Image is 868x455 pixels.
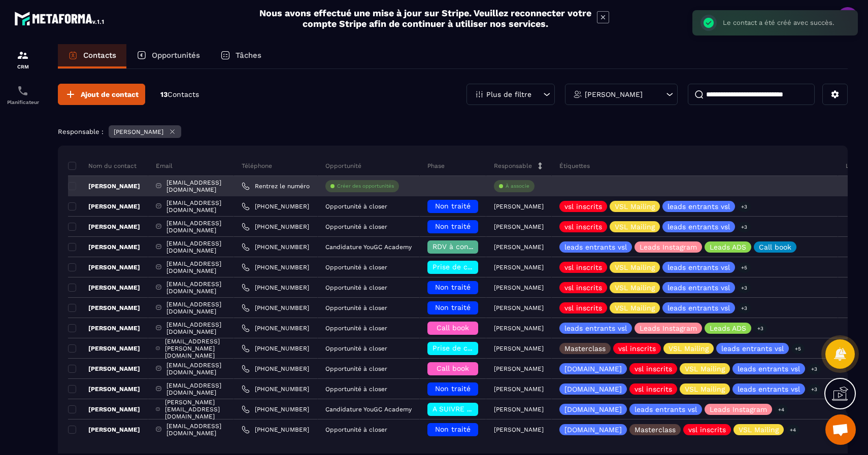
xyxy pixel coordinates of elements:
[494,386,544,393] p: [PERSON_NAME]
[615,203,655,210] p: VSL Mailing
[432,344,526,352] span: Prise de contact effectuée
[564,426,622,433] p: [DOMAIN_NAME]
[68,365,140,373] p: [PERSON_NAME]
[635,386,672,393] p: vsl inscrits
[325,284,387,291] p: Opportunité à closer
[160,90,199,99] p: 13
[667,284,730,291] p: leads entrants vsl
[667,203,730,210] p: leads entrants vsl
[325,223,387,230] p: Opportunité à closer
[618,345,656,352] p: vsl inscrits
[808,384,821,395] p: +3
[494,243,544,251] p: [PERSON_NAME]
[81,89,139,99] span: Ajout de contact
[494,406,544,413] p: [PERSON_NAME]
[17,49,29,61] img: formation
[669,345,709,352] p: VSL Mailing
[437,324,469,332] span: Call book
[564,264,602,271] p: vsl inscrits
[640,243,697,251] p: Leads Instagram
[585,91,643,98] p: [PERSON_NAME]
[506,183,529,190] p: À associe
[685,386,725,393] p: VSL Mailing
[325,426,387,433] p: Opportunité à closer
[68,344,140,353] p: [PERSON_NAME]
[114,128,163,135] p: [PERSON_NAME]
[14,9,106,27] img: logo
[615,284,655,291] p: VSL Mailing
[710,243,746,251] p: Leads ADS
[791,343,805,354] p: +5
[435,384,471,393] span: Non traité
[640,325,697,332] p: Leads Instagram
[559,162,590,170] p: Étiquettes
[432,263,526,271] span: Prise de contact effectuée
[432,405,476,413] span: A SUIVRE ⏳
[242,223,309,231] a: [PHONE_NUMBER]
[615,264,655,271] p: VSL Mailing
[325,406,412,413] p: Candidature YouGC Academy
[242,202,309,211] a: [PHONE_NUMBER]
[58,128,104,135] p: Responsable :
[825,414,856,445] div: Ouvrir le chat
[58,44,126,68] a: Contacts
[242,324,309,332] a: [PHONE_NUMBER]
[564,223,602,230] p: vsl inscrits
[325,386,387,393] p: Opportunité à closer
[83,51,116,60] p: Contacts
[494,304,544,311] p: [PERSON_NAME]
[738,201,751,212] p: +3
[635,365,672,372] p: vsl inscrits
[325,264,387,271] p: Opportunité à closer
[759,243,791,251] p: Call book
[168,90,199,98] span: Contacts
[564,406,622,413] p: [DOMAIN_NAME]
[738,365,800,372] p: leads entrants vsl
[808,364,821,374] p: +3
[68,223,140,231] p: [PERSON_NAME]
[3,77,43,113] a: schedulerschedulerPlanificateur
[494,162,532,170] p: Responsable
[325,243,412,251] p: Candidature YouGC Academy
[494,203,544,210] p: [PERSON_NAME]
[494,264,544,271] p: [PERSON_NAME]
[564,325,627,332] p: leads entrants vsl
[68,324,140,332] p: [PERSON_NAME]
[494,223,544,230] p: [PERSON_NAME]
[667,223,730,230] p: leads entrants vsl
[242,304,309,312] a: [PHONE_NUMBER]
[242,284,309,292] a: [PHONE_NUMBER]
[242,162,272,170] p: Téléphone
[68,385,140,393] p: [PERSON_NAME]
[68,263,140,271] p: [PERSON_NAME]
[635,426,676,433] p: Masterclass
[242,385,309,393] a: [PHONE_NUMBER]
[58,84,145,105] button: Ajout de contact
[432,242,498,251] span: RDV à confimer ❓
[494,345,544,352] p: [PERSON_NAME]
[564,304,602,311] p: vsl inscrits
[337,183,394,190] p: Créer des opportunités
[721,345,784,352] p: leads entrants vsl
[775,404,788,415] p: +4
[494,426,544,433] p: [PERSON_NAME]
[259,8,592,29] h2: Nous avons effectué une mise à jour sur Stripe. Veuillez reconnecter votre compte Stripe afin de ...
[68,426,140,434] p: [PERSON_NAME]
[846,162,860,170] p: Liste
[325,345,387,352] p: Opportunité à closer
[738,222,751,232] p: +3
[564,284,602,291] p: vsl inscrits
[738,262,751,273] p: +5
[3,42,43,77] a: formationformationCRM
[3,64,43,69] p: CRM
[494,365,544,372] p: [PERSON_NAME]
[325,365,387,372] p: Opportunité à closer
[325,162,361,170] p: Opportunité
[739,426,779,433] p: VSL Mailing
[786,425,799,435] p: +4
[738,303,751,313] p: +3
[754,323,767,334] p: +3
[738,386,800,393] p: leads entrants vsl
[242,365,309,373] a: [PHONE_NUMBER]
[242,426,309,434] a: [PHONE_NUMBER]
